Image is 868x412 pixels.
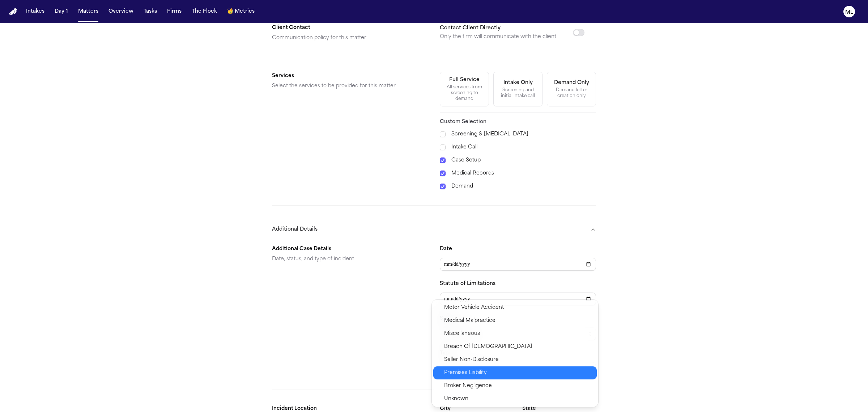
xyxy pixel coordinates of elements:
[444,382,492,390] span: Broker Negligence
[444,395,468,403] span: Unknown
[444,356,499,364] span: Seller Non-Disclosure
[444,329,480,338] span: Miscellaneous
[444,303,504,312] span: Motor Vehicle Accident
[444,316,495,325] span: Medical Malpractice
[444,369,487,377] span: Premises Liability
[444,342,532,351] span: Breach Of [DEMOGRAPHIC_DATA]
[432,300,598,407] div: Select matter type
